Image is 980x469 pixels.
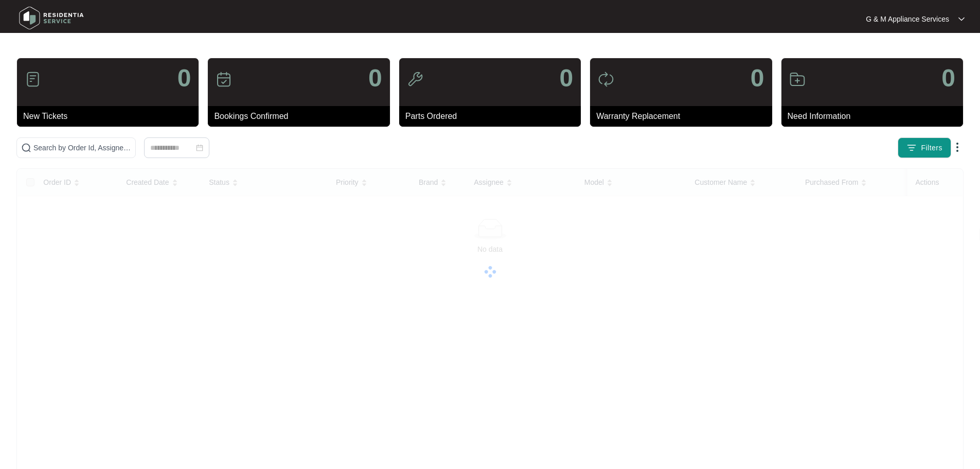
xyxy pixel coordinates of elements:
[866,14,949,24] p: G & M Appliance Services
[951,141,964,153] img: dropdown arrow
[596,110,772,123] p: Warranty Replacement
[216,71,232,88] img: icon
[598,71,614,88] img: icon
[751,66,764,91] p: 0
[958,16,965,22] img: dropdown arrow
[921,143,942,153] span: Filters
[25,71,41,88] img: icon
[214,110,389,123] p: Bookings Confirmed
[559,66,573,91] p: 0
[906,143,917,153] img: filter icon
[941,66,955,91] p: 0
[788,110,963,123] p: Need Information
[407,71,423,88] img: icon
[789,71,806,88] img: icon
[177,66,191,91] p: 0
[898,137,951,158] button: filter iconFilters
[405,110,581,123] p: Parts Ordered
[21,143,31,153] img: search-icon
[368,66,382,91] p: 0
[33,142,131,153] input: Search by Order Id, Assignee Name, Customer Name, Brand and Model
[15,3,87,33] img: residentia service logo
[23,110,199,123] p: New Tickets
